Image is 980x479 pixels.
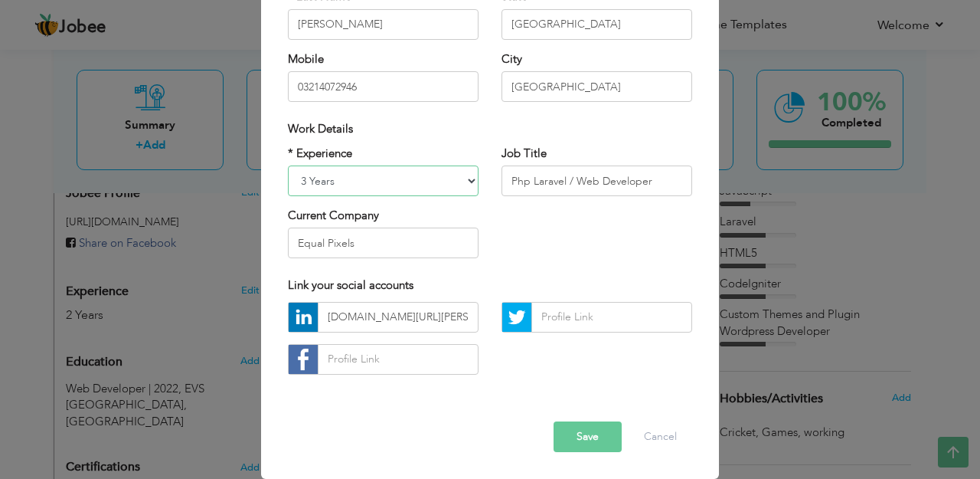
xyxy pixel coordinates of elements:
[554,422,622,452] button: Save
[318,302,479,333] input: Profile Link
[502,303,531,332] img: Twitter
[629,422,692,452] button: Cancel
[501,146,547,162] label: Job Title
[501,51,522,67] label: City
[288,146,352,162] label: * Experience
[318,344,479,375] input: Profile Link
[288,277,413,293] span: Link your social accounts
[288,121,353,136] span: Work Details
[289,345,318,374] img: facebook
[288,51,324,67] label: Mobile
[288,208,379,224] label: Current Company
[531,302,692,333] input: Profile Link
[289,303,318,332] img: linkedin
